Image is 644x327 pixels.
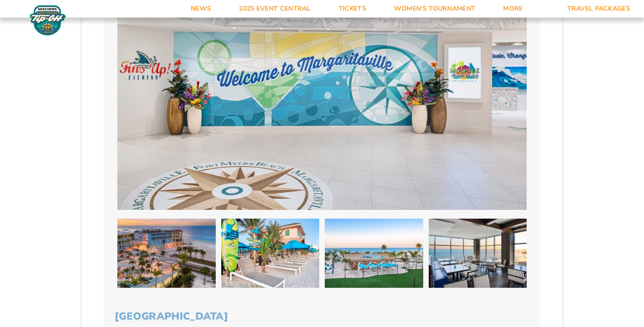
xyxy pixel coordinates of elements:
img: Margaritaville Beach Resort (2025 BEACH) [221,219,320,288]
img: Margaritaville Beach Resort (2025 BEACH) [117,219,216,288]
img: Margaritaville Beach Resort (2025 BEACH) [429,219,527,288]
img: Margaritaville Beach Resort (2025 BEACH) [325,219,423,288]
img: Fort Myers Tip-Off [28,5,68,36]
h3: [GEOGRAPHIC_DATA] [115,310,529,322]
